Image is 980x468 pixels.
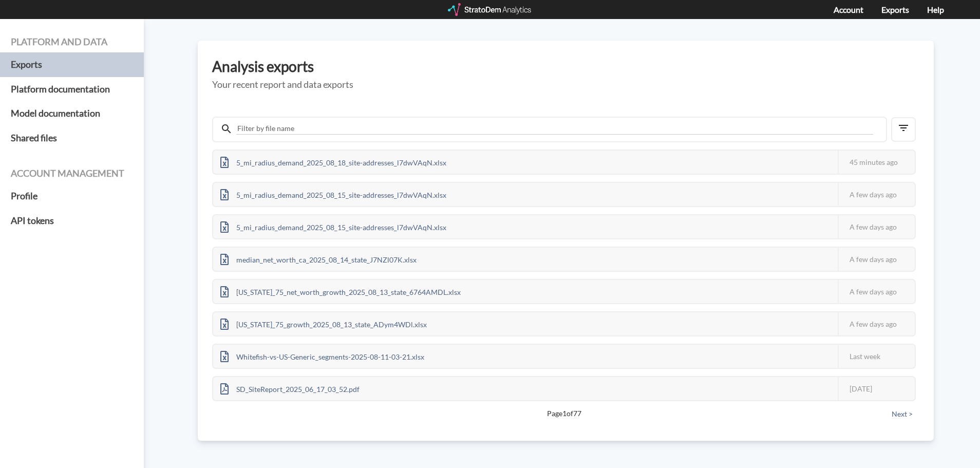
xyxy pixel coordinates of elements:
div: A few days ago [838,248,915,271]
div: [US_STATE]_75_net_worth_growth_2025_08_13_state_6764AMDL.xlsx [213,280,468,303]
div: median_net_worth_ca_2025_08_14_state_J7NZl07K.xlsx [213,248,424,271]
div: SD_SiteReport_2025_06_17_03_52.pdf [213,377,367,400]
a: 5_mi_radius_demand_2025_08_18_site-addresses_l7dwVAqN.xlsx [213,157,454,165]
div: A few days ago [838,312,915,335]
div: A few days ago [838,215,915,238]
a: Model documentation [11,101,133,126]
a: Exports [881,5,909,14]
a: 5_mi_radius_demand_2025_08_15_site-addresses_l7dwVAqN.xlsx [213,189,454,198]
div: Last week [838,345,915,368]
a: SD_SiteReport_2025_06_17_03_52.pdf [213,383,367,392]
a: Shared files [11,126,133,151]
a: 5_mi_radius_demand_2025_08_15_site-addresses_l7dwVAqN.xlsx [213,221,454,230]
a: Account [834,5,863,14]
h5: Your recent report and data exports [212,80,919,90]
div: [DATE] [838,377,915,400]
a: [US_STATE]_75_growth_2025_08_13_state_ADym4WDl.xlsx [213,319,434,327]
input: Filter by file name [236,123,873,135]
h3: Analysis exports [212,59,919,74]
a: [US_STATE]_75_net_worth_growth_2025_08_13_state_6764AMDL.xlsx [213,286,468,295]
div: 45 minutes ago [838,151,915,174]
a: Exports [11,52,133,77]
a: Platform documentation [11,77,133,102]
div: Whitefish-vs-US-Generic_segments-2025-08-11-03-21.xlsx [213,345,431,368]
a: median_net_worth_ca_2025_08_14_state_J7NZl07K.xlsx [213,254,424,263]
div: 5_mi_radius_demand_2025_08_15_site-addresses_l7dwVAqN.xlsx [213,215,454,238]
div: 5_mi_radius_demand_2025_08_15_site-addresses_l7dwVAqN.xlsx [213,183,454,206]
h4: Account management [11,169,133,179]
div: [US_STATE]_75_growth_2025_08_13_state_ADym4WDl.xlsx [213,312,434,335]
div: A few days ago [838,280,915,303]
a: Whitefish-vs-US-Generic_segments-2025-08-11-03-21.xlsx [213,351,431,360]
a: API tokens [11,209,133,233]
a: Profile [11,184,133,209]
button: Next > [889,408,916,420]
h4: Platform and data [11,37,133,47]
a: Help [927,5,944,14]
span: Page 1 of 77 [248,408,880,419]
div: A few days ago [838,183,915,206]
div: 5_mi_radius_demand_2025_08_18_site-addresses_l7dwVAqN.xlsx [213,151,454,174]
